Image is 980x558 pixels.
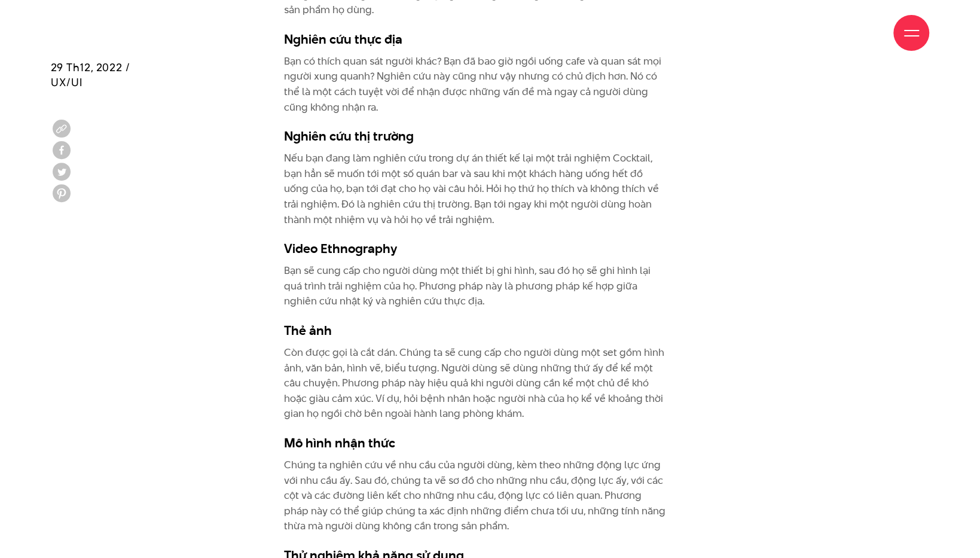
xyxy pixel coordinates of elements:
[51,60,130,90] span: 29 Th12, 2022 / UX/UI
[284,458,667,534] p: Chúng ta nghiên cứu về nhu cầu của người dùng, kèm theo những động lực ứng với nhu cầu ấy. Sau đó...
[284,127,667,145] h3: Nghiên cứu thị trường
[284,321,667,339] h3: Thẻ ảnh
[284,54,667,115] p: Bạn có thích quan sát người khác? Bạn đã bao giờ ngồi uống cafe và quan sát mọi người xung quanh?...
[284,434,667,452] h3: Mô hình nhận thức
[284,263,667,309] p: Bạn sẽ cung cấp cho người dùng một thiết bị ghi hình, sau đó họ sẽ ghi hình lại quá trình trải ng...
[284,239,667,257] h3: Video Ethnography
[284,345,667,422] p: Còn được gọi là cắt dán. Chúng ta sẽ cung cấp cho người dùng một set gồm hình ảnh, văn bản, hình ...
[284,151,667,227] p: Nếu bạn đang làm nghiên cứu trong dự án thiết kế lại một trải nghiệm Cocktail, bạn hẳn sẽ muốn tớ...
